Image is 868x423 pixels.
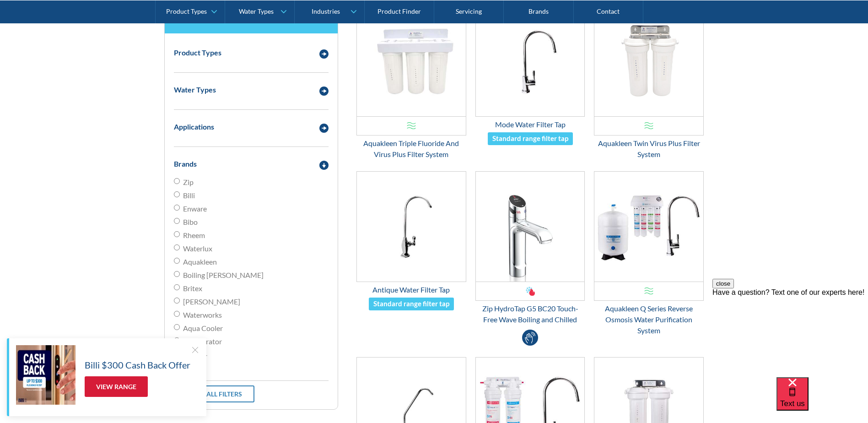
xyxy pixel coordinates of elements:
a: Aquakleen Triple Fluoride And Virus Plus Filter SystemAquakleen Triple Fluoride And Virus Plus Fi... [356,6,466,160]
div: Aquakleen Twin Virus Plus Filter System [594,138,704,160]
img: Mode Water Filter Tap [476,6,585,116]
a: View Range [85,376,148,397]
input: Waterworks [174,311,180,317]
img: Aquakleen Triple Fluoride And Virus Plus Filter System [357,6,466,116]
div: Standard range filter tap [373,298,449,309]
a: Zip HydroTap G5 BC20 Touch-Free Wave Boiling and ChilledZip HydroTap G5 BC20 Touch-Free Wave Boil... [475,171,585,325]
div: Aquakleen Triple Fluoride And Virus Plus Filter System [356,138,466,160]
span: Britex [183,283,202,294]
input: Billi [174,191,180,197]
img: Antique Water Filter Tap [357,172,466,282]
div: Aquakleen Q Series Reverse Osmosis Water Purification System [594,303,704,336]
span: Rheem [183,230,205,241]
input: Aqua Cooler [174,324,180,330]
span: Billi [183,190,195,201]
a: Mode Water Filter TapMode Water Filter TapStandard range filter tap [475,6,585,146]
span: [PERSON_NAME] [183,296,240,307]
span: Boiling [PERSON_NAME] [183,270,264,281]
input: Britex [174,284,180,290]
span: Insinkerator [183,336,222,347]
span: Waterworks [183,309,222,320]
input: [PERSON_NAME] [174,298,180,304]
div: Water Types [239,7,274,15]
input: Enware [174,205,180,211]
a: Aquakleen Q Series Reverse Osmosis Water Purification SystemAquakleen Q Series Reverse Osmosis Wa... [594,171,704,336]
input: Rheem [174,231,180,237]
span: Enware [183,203,207,214]
div: Brands [174,158,197,169]
div: Applications [174,121,214,132]
div: Mode Water Filter Tap [475,119,585,130]
input: Insinkerator [174,337,180,343]
img: Aquakleen Q Series Reverse Osmosis Water Purification System [594,172,703,282]
input: Aquakleen [174,258,180,264]
div: Product Types [174,47,221,58]
a: Antique Water Filter TapAntique Water Filter TapStandard range filter tap [356,171,466,311]
img: Billi $300 Cash Back Offer [16,345,75,405]
div: Industries [312,7,340,15]
input: Zip [174,178,180,184]
h5: Billi $300 Cash Back Offer [85,358,190,372]
span: Waterlux [183,243,212,254]
div: Antique Water Filter Tap [356,284,466,295]
div: Standard range filter tap [492,133,568,144]
img: Aquakleen Twin Virus Plus Filter System [594,6,703,116]
img: Zip HydroTap G5 BC20 Touch-Free Wave Boiling and Chilled [476,172,585,282]
span: Bibo [183,217,198,228]
iframe: podium webchat widget prompt [712,279,868,389]
div: Water Types [174,84,216,95]
span: Aquakleen [183,256,217,267]
span: Zip [183,177,194,188]
input: Boiling [PERSON_NAME] [174,271,180,277]
input: Bibo [174,218,180,224]
a: Reset all filters [174,385,254,402]
a: Aquakleen Twin Virus Plus Filter SystemAquakleen Twin Virus Plus Filter System [594,6,704,160]
div: Product Types [166,7,207,15]
div: Zip HydroTap G5 BC20 Touch-Free Wave Boiling and Chilled [475,303,585,325]
span: Aqua Cooler [183,323,223,334]
input: Waterlux [174,244,180,250]
iframe: podium webchat widget bubble [776,377,868,423]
